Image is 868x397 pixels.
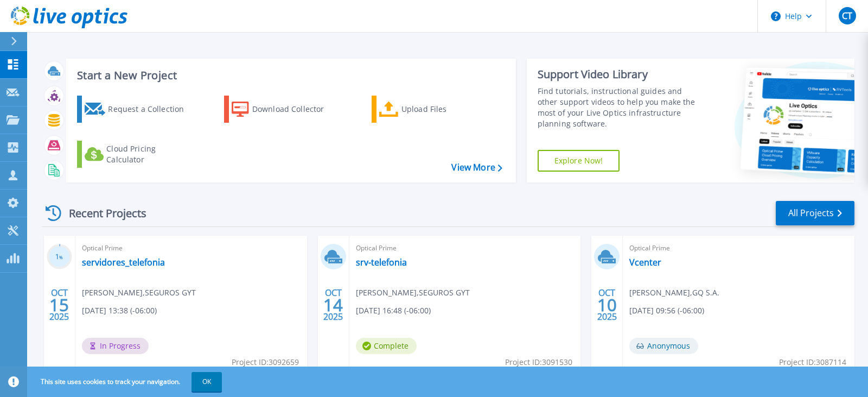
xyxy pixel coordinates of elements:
[82,305,157,317] span: [DATE] 13:38 (-06:00)
[779,356,846,368] span: Project ID: 3087114
[629,338,698,354] span: Anonymous
[30,372,222,392] span: This site uses cookies to track your navigation.
[77,96,198,123] a: Request a Collection
[538,67,703,81] div: Support Video Library
[82,287,196,299] span: [PERSON_NAME] , SEGUROS GYT
[108,98,195,120] div: Request a Collection
[538,86,703,129] div: Find tutorials, instructional guides and other support videos to help you make the most of your L...
[82,242,301,254] span: Optical Prime
[629,287,719,299] span: [PERSON_NAME] , GQ S.A.
[372,96,493,123] a: Upload Files
[842,11,852,20] span: CT
[629,257,661,268] a: Vcenter
[629,305,704,317] span: [DATE] 09:56 (-06:00)
[538,150,620,172] a: Explore Now!
[356,257,407,268] a: srv-telefonia
[59,254,63,260] span: %
[252,98,339,120] div: Download Collector
[323,300,343,310] span: 14
[629,242,848,254] span: Optical Prime
[49,300,69,310] span: 15
[47,251,72,263] h3: 1
[356,305,431,317] span: [DATE] 16:48 (-06:00)
[451,162,502,173] a: View More
[232,356,299,368] span: Project ID: 3092659
[323,285,343,325] div: OCT 2025
[356,287,470,299] span: [PERSON_NAME] , SEGUROS GYT
[49,285,69,325] div: OCT 2025
[505,356,572,368] span: Project ID: 3091530
[82,257,165,268] a: servidores_telefonia
[401,98,488,120] div: Upload Files
[597,285,617,325] div: OCT 2025
[224,96,345,123] a: Download Collector
[776,201,854,225] a: All Projects
[77,70,502,81] h3: Start a New Project
[192,372,222,392] button: OK
[356,338,417,354] span: Complete
[77,141,198,168] a: Cloud Pricing Calculator
[106,143,193,165] div: Cloud Pricing Calculator
[82,338,149,354] span: In Progress
[597,300,617,310] span: 10
[42,200,161,226] div: Recent Projects
[356,242,575,254] span: Optical Prime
